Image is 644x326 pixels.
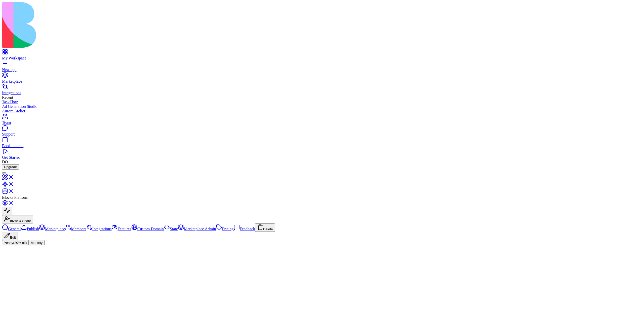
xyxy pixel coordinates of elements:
[2,63,642,72] a: New app
[2,2,204,48] img: logo
[39,227,65,231] a: Marketplace
[2,68,642,72] div: New app
[131,227,164,231] a: Custom Domain
[2,144,642,148] div: Book a demo
[2,75,642,84] a: Marketplace
[2,56,642,60] div: My Workspace
[2,165,19,169] a: Upgrade
[216,227,234,231] a: Pricing
[2,164,19,170] button: Upgrade
[2,132,642,137] div: Support
[2,116,642,125] a: Team
[2,155,642,160] div: Get Started
[164,227,178,231] a: State
[2,100,642,104] a: TaskFlow
[86,227,111,231] a: Integrations
[2,120,642,125] div: Team
[2,51,642,60] a: My Workspace
[65,227,86,231] a: Members
[2,160,8,164] span: DO
[2,127,642,137] a: Support
[2,104,642,109] a: Ad Generation Studio
[2,215,33,223] button: Invite & Share
[2,109,642,113] a: Aurora Atelier
[111,227,131,231] a: Features
[21,227,39,231] a: Publish
[178,227,216,231] a: Marketplace Admin
[255,223,275,232] button: Delete
[2,139,642,148] a: Book a demo
[29,240,45,245] button: Monthly
[2,91,642,95] div: Integrations
[2,235,18,239] a: Edit
[2,86,642,95] a: Integrations
[234,227,255,231] a: Feedback
[2,240,29,245] button: Yearly
[2,232,18,240] button: Edit
[2,227,21,231] a: General
[2,151,642,160] a: Get Started
[2,195,28,200] span: Blocks Platform
[13,241,27,245] span: (20% off)
[2,95,13,100] span: Recent
[2,79,642,84] div: Marketplace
